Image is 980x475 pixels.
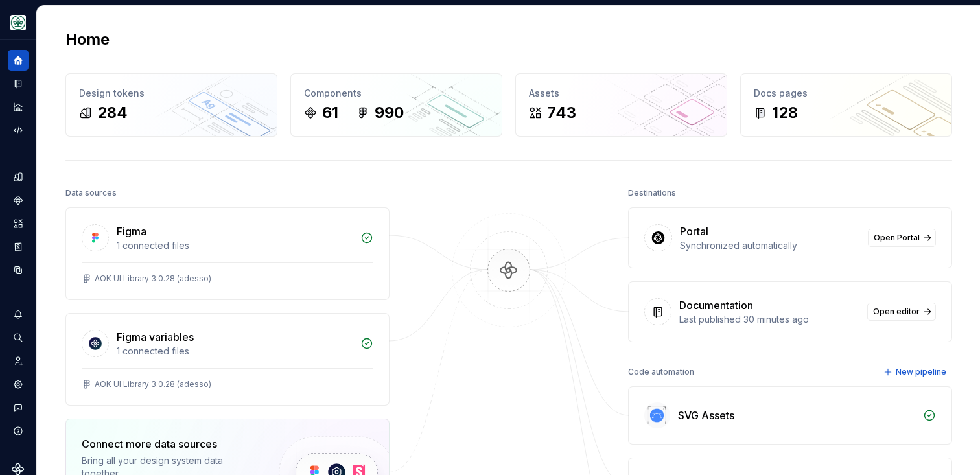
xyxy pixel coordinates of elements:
[8,120,29,141] a: Code automation
[8,374,29,395] a: Settings
[867,303,936,321] a: Open editor
[8,260,29,281] a: Data sources
[10,15,26,30] img: df5db9ef-aba0-4771-bf51-9763b7497661.png
[117,239,353,252] div: 1 connected files
[375,102,404,123] div: 990
[8,190,29,211] a: Components
[65,207,390,300] a: Figma1 connected filesAOK UI Library 3.0.28 (adesso)
[79,87,264,100] div: Design tokens
[65,313,390,406] a: Figma variables1 connected filesAOK UI Library 3.0.28 (adesso)
[680,239,860,252] div: Synchronized automatically
[679,313,859,326] div: Last published 30 minutes ago
[8,304,29,325] button: Notifications
[880,363,952,381] button: New pipeline
[65,184,117,202] div: Data sources
[515,73,727,137] a: Assets743
[65,73,277,137] a: Design tokens284
[628,184,676,202] div: Destinations
[95,273,211,284] div: AOK UI Library 3.0.28 (adesso)
[873,307,920,317] span: Open editor
[772,102,798,123] div: 128
[65,29,110,50] h2: Home
[8,73,29,94] a: Documentation
[547,102,576,123] div: 743
[117,224,146,239] div: Figma
[97,102,128,123] div: 284
[754,87,939,100] div: Docs pages
[304,87,489,100] div: Components
[8,397,29,418] button: Contact support
[8,213,29,234] a: Assets
[679,297,753,313] div: Documentation
[117,345,353,358] div: 1 connected files
[82,436,257,452] div: Connect more data sources
[8,237,29,257] a: Storybook stories
[8,97,29,117] a: Analytics
[868,229,936,247] a: Open Portal
[290,73,502,137] a: Components61990
[95,379,211,389] div: AOK UI Library 3.0.28 (adesso)
[8,50,29,71] a: Home
[896,367,946,377] span: New pipeline
[628,363,694,381] div: Code automation
[680,224,708,239] div: Portal
[874,233,920,243] span: Open Portal
[8,351,29,371] a: Invite team
[322,102,338,123] div: 61
[529,87,714,100] div: Assets
[740,73,952,137] a: Docs pages128
[8,327,29,348] button: Search ⌘K
[8,167,29,187] a: Design tokens
[678,408,734,423] div: SVG Assets
[117,329,194,345] div: Figma variables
